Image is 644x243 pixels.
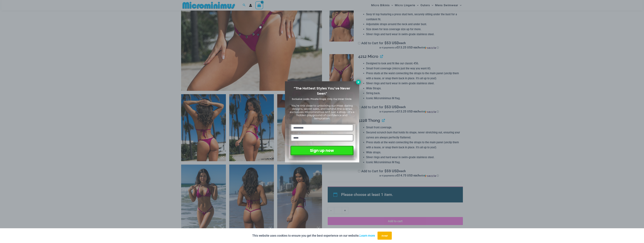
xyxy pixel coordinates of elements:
button: Sign up now [290,146,353,155]
span: Exclusive Looks. Private Drops. Only Our Inner Circle. [292,97,352,101]
p: This website uses cookies to ensure you get the best experience on our website. [252,233,375,238]
button: Accept [378,232,392,240]
a: Learn more [360,234,375,237]
span: You’re this close to unlocking our most daring designs, secret sales, and behind-the-scenes exclu... [290,104,354,120]
span: “The Hottest Styles You’ve Never Seen” [294,86,350,96]
button: Close [356,80,361,84]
